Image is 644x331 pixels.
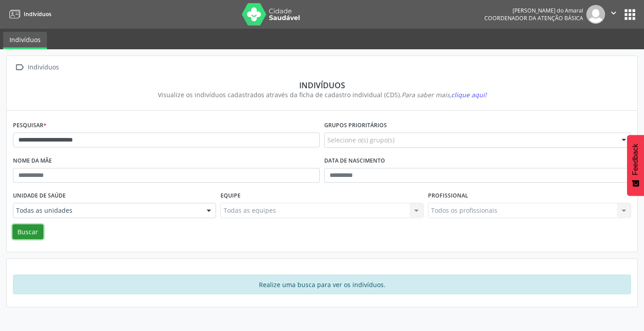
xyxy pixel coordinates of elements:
[13,61,26,74] i: 
[13,275,631,294] div: Realize uma busca para ver os indivíduos.
[402,90,487,99] i: Para saber mais,
[622,7,638,22] button: apps
[220,189,241,203] label: Equipe
[324,119,387,133] label: Grupos prioritários
[13,61,60,74] a:  Indivíduos
[586,5,605,24] img: img
[324,154,385,168] label: Data de nascimento
[13,189,66,203] label: Unidade de saúde
[13,224,43,240] button: Buscar
[13,119,47,133] label: Pesquisar
[16,206,198,215] span: Todas as unidades
[19,90,625,99] div: Visualize os indivíduos cadastrados através da ficha de cadastro individual (CDS).
[3,32,47,49] a: Indivíduos
[609,8,619,18] i: 
[13,154,52,168] label: Nome da mãe
[428,189,468,203] label: Profissional
[327,135,394,145] span: Selecione o(s) grupo(s)
[631,144,640,175] span: Feedback
[605,5,622,24] button: 
[24,10,51,18] span: Indivíduos
[484,7,583,14] div: [PERSON_NAME] do Amaral
[19,80,625,90] div: Indivíduos
[627,135,644,196] button: Feedback - Mostrar pesquisa
[451,90,487,99] span: clique aqui!
[26,61,60,74] div: Indivíduos
[6,7,51,21] a: Indivíduos
[484,14,583,22] span: Coordenador da Atenção Básica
